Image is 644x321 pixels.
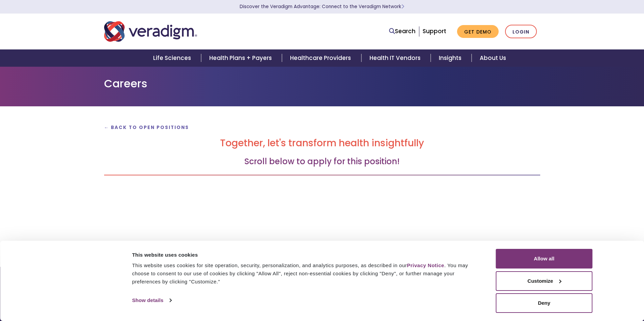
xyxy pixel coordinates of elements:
a: Health Plans + Payers [201,49,282,67]
a: Get Demo [457,25,499,38]
a: Life Sciences [145,49,201,67]
h1: Careers [104,77,540,90]
a: Privacy Notice [407,262,444,268]
a: Discover the Veradigm Advantage: Connect to the Veradigm NetworkLearn More [240,3,404,10]
div: This website uses cookies [132,251,481,259]
button: Customize [496,271,593,291]
a: Support [423,27,446,35]
h2: Together, let's transform health insightfully [104,137,540,149]
button: Allow all [496,249,593,269]
a: About Us [472,49,514,67]
div: This website uses cookies for site operation, security, personalization, and analytics purposes, ... [132,261,481,286]
a: Search [389,27,415,36]
a: Insights [431,49,472,67]
button: Deny [496,293,593,313]
span: Learn More [401,3,404,10]
a: Login [505,25,537,39]
a: Show details [132,295,171,305]
img: Veradigm logo [104,20,197,43]
h3: Scroll below to apply for this position! [104,157,540,167]
a: Healthcare Providers [282,49,361,67]
a: Health IT Vendors [361,49,431,67]
a: ← Back to Open Positions [104,124,189,131]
